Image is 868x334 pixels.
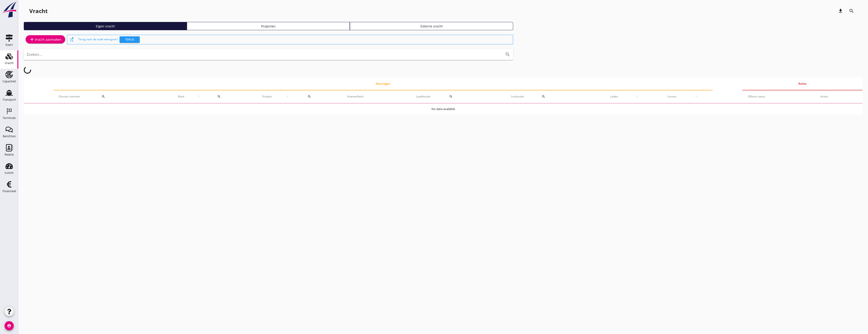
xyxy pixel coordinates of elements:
[171,94,190,99] span: Klant
[3,190,16,193] div: Financieel
[187,22,350,30] a: Projecten
[686,95,707,98] i: arrow_upward
[29,7,48,15] div: Vracht
[542,95,545,98] i: search
[5,62,14,65] div: Vracht
[449,95,453,98] i: search
[102,95,105,98] i: search
[26,24,185,29] div: Eigen vracht
[347,94,405,99] div: Hoeveelheid
[78,35,511,44] div: Terug naar de oude weergave?
[120,36,140,43] button: Terug
[416,91,500,102] div: Laadlocatie
[352,24,511,29] div: Externe vracht
[820,94,857,99] div: Acties
[59,91,160,102] div: Dossier nummer
[5,171,14,174] div: Inzicht
[5,321,14,330] i: account_circle
[748,94,809,99] div: Offerte status
[24,22,187,30] a: Eigen vracht
[69,37,75,42] i: switch_access_shortcut
[53,77,713,90] th: Aanvragen
[849,8,854,14] i: search
[24,104,863,115] td: No data available
[29,37,35,42] i: add
[308,95,311,98] i: search
[3,80,16,83] div: Capaciteit
[3,116,16,119] div: Terminals
[1,1,17,18] img: logo-small.a267ee39.svg
[511,91,591,102] div: Loslocatie
[838,8,843,14] i: download
[3,135,16,138] div: Berichten
[505,52,510,57] i: search
[29,37,62,42] div: Vracht aanmaken
[279,95,297,98] i: arrow_upward
[26,35,65,43] a: Vracht aanmaken
[602,94,627,99] span: Laden
[255,94,279,99] span: Product
[190,95,207,98] i: arrow_upward
[350,22,513,30] a: Externe vracht
[3,98,16,101] div: Transport
[5,43,13,46] div: Kaart
[659,94,686,99] span: Lossen
[27,51,498,58] input: Zoeken...
[5,153,14,156] div: Relatie
[217,95,221,98] i: search
[121,37,138,42] div: Terug
[742,77,863,90] th: Acties
[627,95,647,98] i: arrow_upward
[189,24,348,29] div: Projecten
